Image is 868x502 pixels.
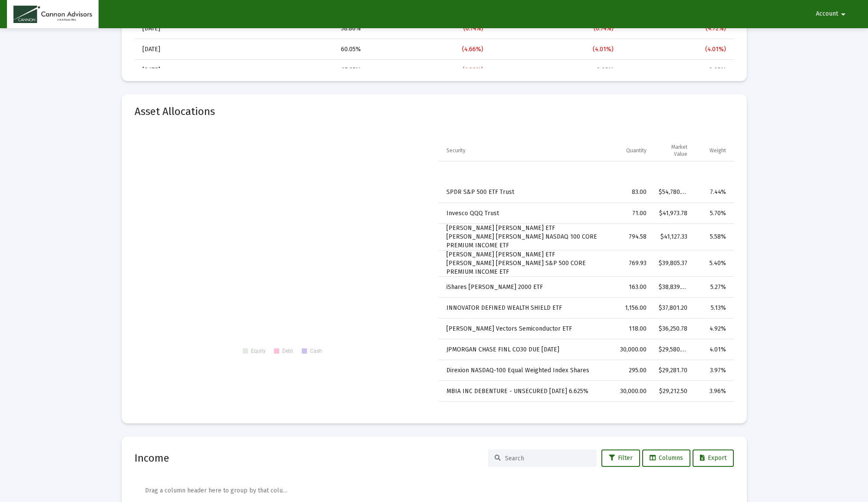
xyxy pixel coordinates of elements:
[653,339,693,360] td: $29,580.00
[700,209,726,218] div: 5.70%
[693,140,734,161] td: Column Weight
[495,66,614,75] div: 0.68%
[609,182,653,203] td: 83.00
[653,140,693,161] td: Column Market Value
[700,454,726,462] span: Export
[310,348,322,354] text: Cash
[838,6,848,23] mat-icon: arrow_drop_down
[446,147,465,154] div: Security
[439,140,610,161] td: Column Security
[135,18,224,39] td: [DATE]
[700,259,726,268] div: 5.40%
[609,203,653,224] td: 71.00
[609,454,633,462] span: Filter
[609,298,653,318] td: 1,156.00
[653,318,693,339] td: $36,250.78
[439,339,610,360] td: JPMORGAN CHASE FINL CO30 DUE [DATE]
[439,381,610,402] td: MBIA INC DEBENTURE - UNSECURED [DATE] 6.625%
[700,233,726,241] div: 5.58%
[700,188,726,197] div: 7.44%
[653,381,693,402] td: $29,212.50
[439,224,610,250] td: [PERSON_NAME] [PERSON_NAME] ETF [PERSON_NAME] [PERSON_NAME] NASDAQ 100 CORE PREMIUM INCOME ETF
[653,277,693,298] td: $38,839.64
[601,450,640,467] button: Filter
[135,107,215,116] mat-card-title: Asset Allocations
[609,140,653,161] td: Column Quantity
[816,10,838,18] span: Account
[609,360,653,381] td: 295.00
[230,66,361,75] div: 67.87%
[710,147,726,154] div: Weight
[495,24,614,33] div: (0.74%)
[609,224,653,250] td: 794.58
[439,277,610,298] td: iShares [PERSON_NAME] 2000 ETF
[642,450,690,467] button: Columns
[653,182,693,203] td: $54,780.00
[439,182,610,203] td: SPDR S&P 500 ETF Trust
[13,6,92,23] img: Dashboard
[653,224,693,250] td: $41,127.33
[700,366,726,375] div: 3.97%
[373,66,483,75] div: (1.00%)
[700,345,726,354] div: 4.01%
[609,381,653,402] td: 30,000.00
[230,45,361,54] div: 60.05%
[439,298,610,318] td: INNOVATOR DEFINED WEALTH SHIELD ETF
[659,144,687,157] div: Market Value
[626,24,726,33] div: (4.72%)
[439,250,610,277] td: [PERSON_NAME] [PERSON_NAME] ETF [PERSON_NAME] [PERSON_NAME] S&P 500 CORE PREMIUM INCOME ETF
[626,66,726,75] div: 0.68%
[230,24,361,33] div: 58.86%
[135,60,224,81] td: [DATE]
[251,348,266,354] text: Equity
[609,277,653,298] td: 163.00
[650,454,683,462] span: Columns
[282,348,293,354] text: Debt
[439,318,610,339] td: [PERSON_NAME] Vectors Semiconductor ETF
[693,450,734,467] button: Export
[626,147,647,154] div: Quantity
[373,45,483,54] div: (4.66%)
[373,24,483,33] div: (0.74%)
[495,45,614,54] div: (4.01%)
[653,250,693,277] td: $39,805.37
[805,5,859,23] button: Account
[653,360,693,381] td: $29,281.70
[439,203,610,224] td: Invesco QQQ Trust
[609,339,653,360] td: 30,000.00
[700,325,726,333] div: 4.92%
[653,203,693,224] td: $41,973.78
[505,455,590,462] input: Search
[439,119,734,402] div: Data grid
[700,283,726,292] div: 5.27%
[609,318,653,339] td: 118.00
[700,387,726,396] div: 3.96%
[700,304,726,312] div: 5.13%
[145,483,287,498] div: Drag a column header here to group by that column
[135,39,224,60] td: [DATE]
[135,451,169,465] h2: Income
[609,250,653,277] td: 769.93
[653,298,693,318] td: $37,801.20
[439,360,610,381] td: Direxion NASDAQ-100 Equal Weighted Index Shares
[626,45,726,54] div: (4.01%)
